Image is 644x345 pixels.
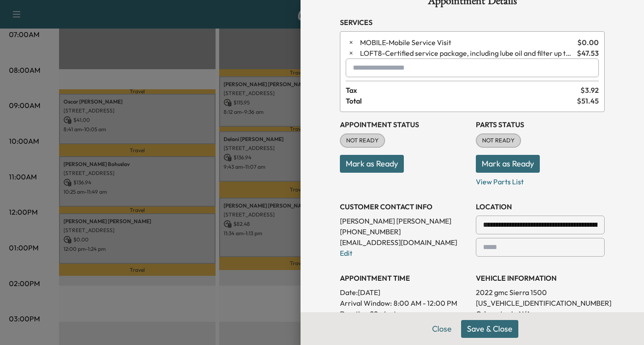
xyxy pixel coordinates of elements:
p: [PHONE_NUMBER] [340,226,469,237]
p: 2022 gmc Sierra 1500 [476,287,605,298]
p: Arrival Window: [340,298,469,308]
a: Edit [340,249,352,258]
h3: CUSTOMER CONTACT INFO [340,201,469,212]
span: Total [346,96,577,106]
p: Date: [DATE] [340,287,469,298]
h3: LOCATION [476,201,605,212]
button: Close [426,320,458,338]
h3: Appointment Status [340,119,469,130]
span: $ 47.53 [577,48,599,58]
h3: APPOINTMENT TIME [340,273,469,283]
h3: Parts Status [476,119,605,130]
p: Odometer In: N/A [476,308,605,319]
span: NOT READY [477,136,520,145]
span: Mobile Service Visit [360,37,574,48]
button: Save & Close [461,320,518,338]
p: [US_VEHICLE_IDENTIFICATION_NUMBER] [476,298,605,308]
span: Tax [346,85,580,96]
button: Mark as Ready [476,155,540,173]
span: $ 0.00 [577,37,599,48]
h3: Services [340,17,605,28]
span: 8:00 AM - 12:00 PM [394,298,457,308]
p: [EMAIL_ADDRESS][DOMAIN_NAME] [340,237,469,248]
span: NOT READY [341,136,384,145]
p: View Parts List [476,173,605,187]
p: [PERSON_NAME] [PERSON_NAME] [340,216,469,226]
h3: VEHICLE INFORMATION [476,273,605,283]
button: Mark as Ready [340,155,404,173]
span: Certified service package, including lube oil and filter up to 8 quarts, tire rotation. [360,48,573,58]
span: $ 51.45 [577,96,599,106]
span: $ 3.92 [580,85,599,96]
p: Duration: 99 minutes [340,308,469,319]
